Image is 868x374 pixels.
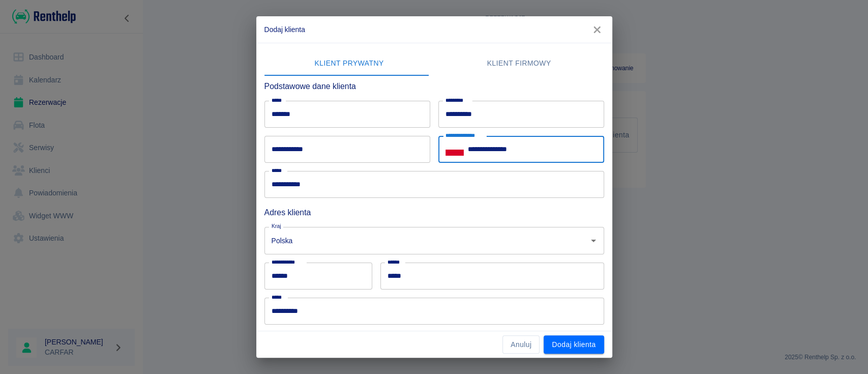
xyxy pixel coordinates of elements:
label: Kraj [272,222,281,230]
h6: Adres klienta [264,206,604,219]
button: Klient prywatny [264,51,434,76]
h6: Podstawowe dane klienta [264,80,604,93]
button: Select country [445,142,464,157]
h2: Dodaj klienta [256,16,612,43]
div: lab API tabs example [264,51,604,76]
button: Anuluj [502,335,540,354]
button: Otwórz [586,234,601,248]
button: Dodaj klienta [544,335,604,354]
button: Klient firmowy [434,51,604,76]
